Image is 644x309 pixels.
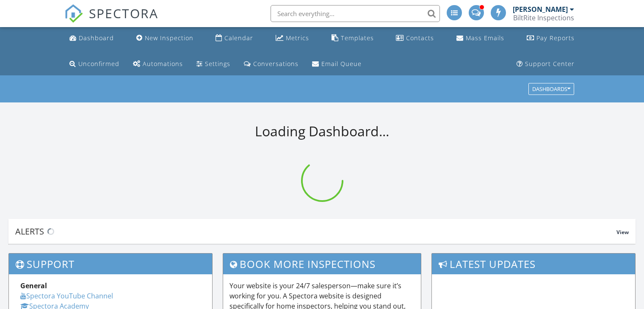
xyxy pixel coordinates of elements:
[406,34,434,42] div: Contacts
[523,30,578,46] a: Pay Reports
[240,56,302,72] a: Conversations
[286,34,309,42] div: Metrics
[130,56,186,72] a: Automations (Advanced)
[66,30,117,46] a: Dashboard
[513,56,578,72] a: Support Center
[20,291,113,301] a: Spectora YouTube Channel
[78,60,119,68] div: Unconfirmed
[64,4,83,23] img: The Best Home Inspection Software - Spectora
[66,56,123,72] a: Unconfirmed
[453,30,508,46] a: Mass Emails
[341,34,374,42] div: Templates
[15,226,616,237] div: Alerts
[536,34,575,42] div: Pay Reports
[513,5,568,14] div: [PERSON_NAME]
[525,60,575,68] div: Support Center
[616,229,629,236] span: View
[133,30,197,46] a: New Inspection
[528,83,574,95] button: Dashboards
[223,254,421,274] h3: Book More Inspections
[432,254,635,274] h3: Latest Updates
[145,34,193,42] div: New Inspection
[392,30,437,46] a: Contacts
[272,30,312,46] a: Metrics
[205,60,230,68] div: Settings
[143,60,183,68] div: Automations
[466,34,504,42] div: Mass Emails
[64,11,158,29] a: SPECTORA
[513,14,574,22] div: BiltRite Inspections
[9,254,212,274] h3: Support
[253,60,299,68] div: Conversations
[271,5,440,22] input: Search everything...
[89,4,158,22] span: SPECTORA
[309,56,365,72] a: Email Queue
[20,281,47,290] strong: General
[212,30,257,46] a: Calendar
[321,60,362,68] div: Email Queue
[532,86,570,92] div: Dashboards
[328,30,377,46] a: Templates
[79,34,114,42] div: Dashboard
[224,34,253,42] div: Calendar
[193,56,234,72] a: Settings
